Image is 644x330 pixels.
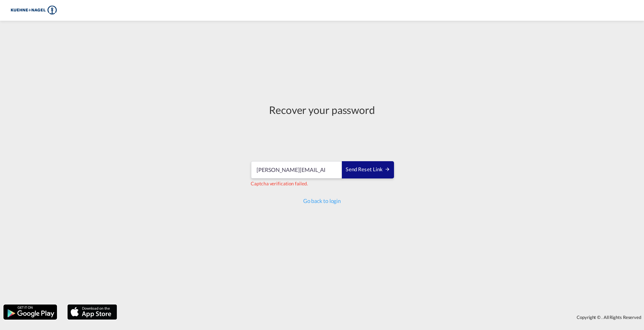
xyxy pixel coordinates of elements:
[346,166,390,174] div: Send reset link
[3,304,58,320] img: google.png
[250,103,394,117] div: Recover your password
[251,161,343,178] input: Email
[251,181,308,186] span: Captcha verification failed.
[121,311,644,323] div: Copyright © . All Rights Reserved
[385,166,390,172] md-icon: icon-arrow-right
[10,3,57,18] img: 36441310f41511efafde313da40ec4a4.png
[270,124,375,151] iframe: reCAPTCHA
[342,161,394,178] button: SEND RESET LINK
[67,304,118,320] img: apple.png
[303,197,341,204] a: Go back to login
